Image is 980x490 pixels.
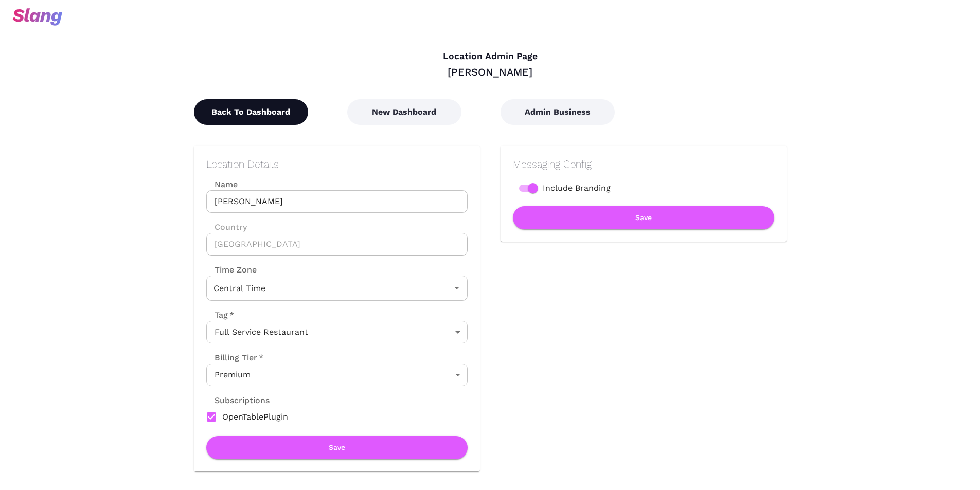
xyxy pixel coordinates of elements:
[206,436,468,459] button: Save
[206,158,468,170] h2: Location Details
[206,264,468,276] label: Time Zone
[206,321,468,343] div: Full Service Restaurant
[450,281,464,295] button: Open
[194,107,308,117] a: Back To Dashboard
[206,364,468,386] div: Premium
[543,182,611,194] span: Include Branding
[194,99,308,125] button: Back To Dashboard
[206,352,263,364] label: Billing Tier
[347,107,461,117] a: New Dashboard
[194,65,787,79] div: [PERSON_NAME]
[501,107,615,117] a: Admin Business
[12,8,62,26] img: svg+xml;base64,PHN2ZyB3aWR0aD0iOTciIGhlaWdodD0iMzQiIHZpZXdCb3g9IjAgMCA5NyAzNCIgZmlsbD0ibm9uZSIgeG...
[513,158,774,170] h2: Messaging Config
[206,178,468,190] label: Name
[206,309,234,321] label: Tag
[347,99,461,125] button: New Dashboard
[206,394,270,406] label: Subscriptions
[206,221,468,233] label: Country
[194,51,787,62] h4: Location Admin Page
[513,206,774,229] button: Save
[501,99,615,125] button: Admin Business
[222,411,288,423] span: OpenTablePlugin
